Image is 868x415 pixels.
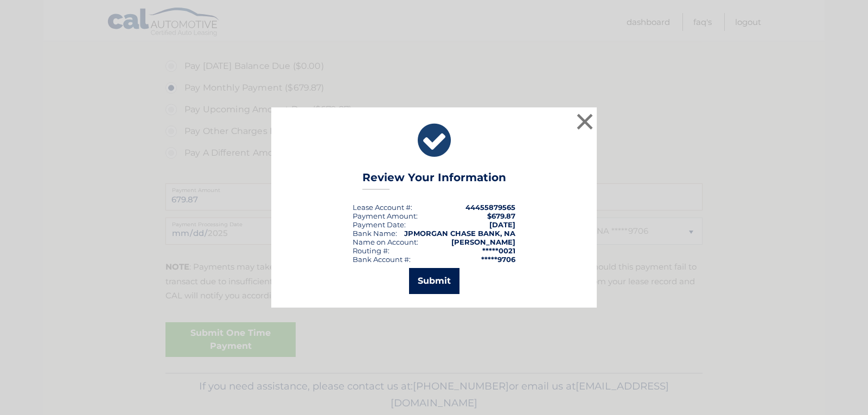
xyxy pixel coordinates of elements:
[353,220,404,229] span: Payment Date
[353,229,397,238] div: Bank Name:
[574,111,596,132] button: ×
[353,212,418,220] div: Payment Amount:
[353,238,418,246] div: Name on Account:
[404,229,515,238] strong: JPMORGAN CHASE BANK, NA
[362,171,506,190] h3: Review Your Information
[451,238,515,246] strong: [PERSON_NAME]
[353,255,411,264] div: Bank Account #:
[487,212,515,220] span: $679.87
[353,203,412,212] div: Lease Account #:
[489,220,515,229] span: [DATE]
[353,220,406,229] div: :
[409,268,459,294] button: Submit
[353,246,390,255] div: Routing #:
[465,203,515,212] strong: 44455879565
